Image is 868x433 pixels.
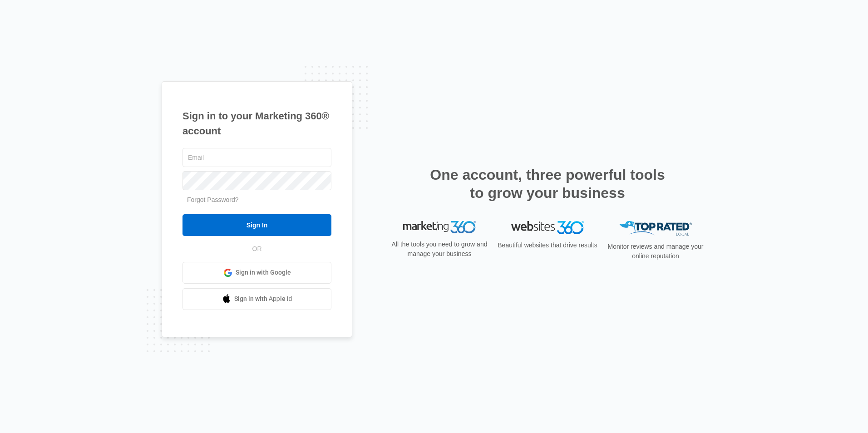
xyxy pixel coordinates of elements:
[182,214,331,236] input: Sign In
[182,148,331,167] input: Email
[182,262,331,284] a: Sign in with Google
[182,288,331,310] a: Sign in with Apple Id
[497,241,598,250] p: Beautiful websites that drive results
[403,221,476,234] img: Marketing 360
[234,294,292,304] span: Sign in with Apple Id
[619,221,692,236] img: Top Rated Local
[246,244,268,254] span: OR
[182,108,331,138] h1: Sign in to your Marketing 360® account
[605,242,706,261] p: Monitor reviews and manage your online reputation
[236,268,291,277] span: Sign in with Google
[427,166,668,202] h2: One account, three powerful tools to grow your business
[511,221,584,234] img: Websites 360
[187,196,239,203] a: Forgot Password?
[389,240,490,259] p: All the tools you need to grow and manage your business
